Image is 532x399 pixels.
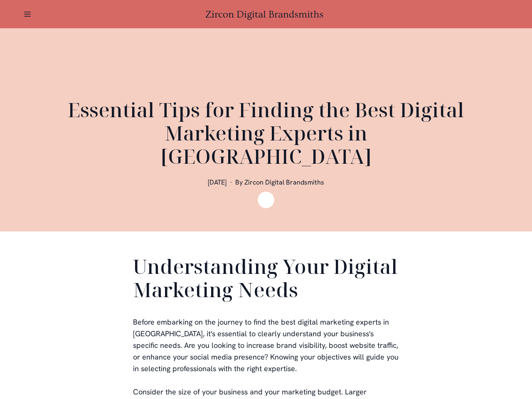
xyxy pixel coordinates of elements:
img: Zircon Digital Brandsmiths [258,192,274,208]
h1: Essential Tips for Finding the Best Digital Marketing Experts in [GEOGRAPHIC_DATA] [66,98,465,168]
span: · [230,178,232,187]
a: Zircon Digital Brandsmiths [205,9,327,20]
span: [DATE] [208,178,227,187]
h2: Understanding Your Digital Marketing Needs [133,255,399,305]
p: Before embarking on the journey to find the best digital marketing experts in [GEOGRAPHIC_DATA], ... [133,316,399,374]
span: By Zircon Digital Brandsmiths [235,178,324,187]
